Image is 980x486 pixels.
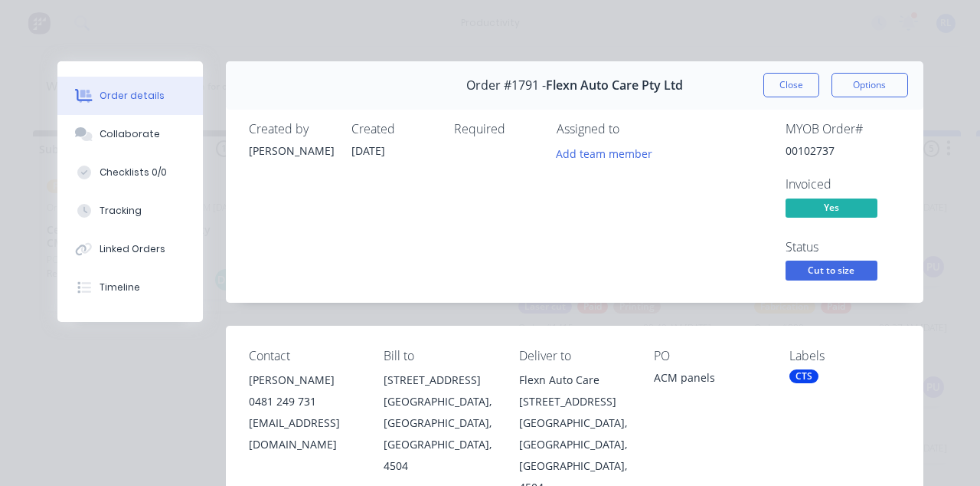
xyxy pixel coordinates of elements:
[249,143,333,159] div: [PERSON_NAME]
[57,230,203,268] button: Linked Orders
[466,78,546,93] span: Order #1791 -
[57,153,203,192] button: Checklists 0/0
[249,412,360,455] div: [EMAIL_ADDRESS][DOMAIN_NAME]
[351,122,436,136] div: Created
[557,122,710,136] div: Assigned to
[249,349,360,363] div: Contact
[384,369,495,477] div: [STREET_ADDRESS][GEOGRAPHIC_DATA], [GEOGRAPHIC_DATA], [GEOGRAPHIC_DATA], 4504
[789,369,818,383] div: CTS
[249,122,333,136] div: Created by
[100,89,165,103] div: Order details
[786,177,900,192] div: Invoiced
[789,349,900,363] div: Labels
[249,369,360,455] div: [PERSON_NAME]0481 249 731[EMAIL_ADDRESS][DOMAIN_NAME]
[786,143,900,159] div: 00102737
[57,268,203,307] button: Timeline
[557,143,661,163] button: Add team member
[100,166,167,179] div: Checklists 0/0
[454,122,538,136] div: Required
[351,143,385,158] span: [DATE]
[547,143,660,163] button: Add team member
[384,369,495,391] div: [STREET_ADDRESS]
[100,242,165,256] div: Linked Orders
[786,199,877,218] span: Yes
[654,349,765,363] div: PO
[100,127,160,141] div: Collaborate
[100,204,142,218] div: Tracking
[519,369,630,412] div: Flexn Auto Care [STREET_ADDRESS]
[249,369,360,391] div: [PERSON_NAME]
[763,73,819,97] button: Close
[786,261,877,284] button: Cut to size
[786,122,900,136] div: MYOB Order #
[654,369,765,391] div: ACM panels
[100,281,140,294] div: Timeline
[57,115,203,153] button: Collaborate
[546,78,683,93] span: Flexn Auto Care Pty Ltd
[786,240,900,254] div: Status
[384,391,495,477] div: [GEOGRAPHIC_DATA], [GEOGRAPHIC_DATA], [GEOGRAPHIC_DATA], 4504
[57,77,203,115] button: Order details
[384,349,495,363] div: Bill to
[57,192,203,230] button: Tracking
[786,261,877,280] span: Cut to size
[831,73,908,97] button: Options
[249,391,360,412] div: 0481 249 731
[519,349,630,363] div: Deliver to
